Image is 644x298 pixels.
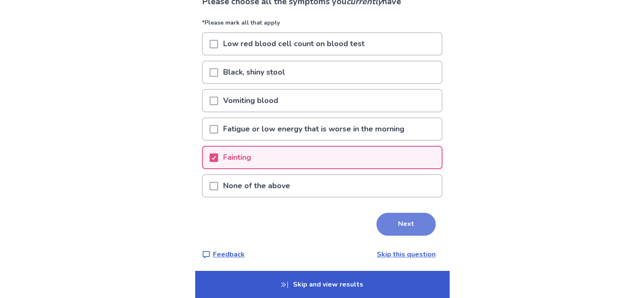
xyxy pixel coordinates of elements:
[377,250,436,259] a: Skip this question
[213,249,245,259] p: Feedback
[218,61,290,83] p: Black, shiny stool
[218,175,295,197] p: None of the above
[218,90,283,111] p: Vomiting blood
[376,213,436,236] button: Next
[202,249,245,259] a: Feedback
[195,271,449,298] p: Skip and view results
[218,147,256,168] p: Fainting
[218,118,409,140] p: Fatigue or low energy that is worse in the morning
[218,33,370,55] p: Low red blood cell count on blood test
[202,18,442,32] p: *Please mark all that apply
